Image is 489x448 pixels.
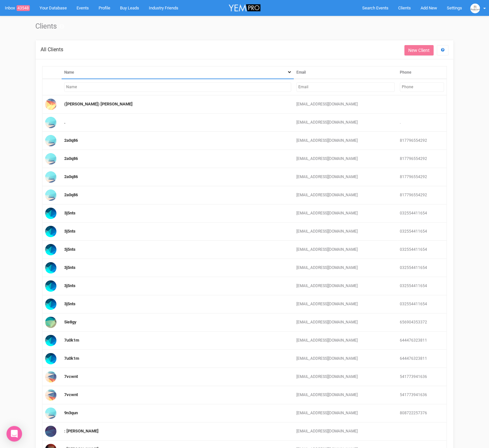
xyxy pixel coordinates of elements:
td: 032554411654 [397,204,447,223]
a: 3j5nts [64,301,76,306]
td: [EMAIL_ADDRESS][DOMAIN_NAME] [294,95,397,114]
td: [EMAIL_ADDRESS][DOMAIN_NAME] [294,368,397,386]
img: Profile Image [45,262,56,273]
span: All Clients [41,46,63,53]
img: Profile Image [45,189,56,201]
td: [EMAIL_ADDRESS][DOMAIN_NAME] [294,404,397,422]
img: Profile Image [45,244,56,255]
img: Profile Image [45,426,56,437]
img: Profile Image [45,171,56,183]
img: Profile Image [45,153,56,164]
td: 032554411654 [397,223,447,241]
td: 817796554292 [397,132,447,150]
td: [EMAIL_ADDRESS][DOMAIN_NAME] [294,114,397,132]
img: Profile Image [45,117,56,128]
span: 43548 [17,5,30,11]
td: [EMAIL_ADDRESS][DOMAIN_NAME] [294,168,397,186]
a: 3j5nts [64,247,76,252]
td: [EMAIL_ADDRESS][DOMAIN_NAME] [294,277,397,295]
td: 644476323811 [397,350,447,368]
img: Profile Image [45,226,56,237]
span: Search Events [362,6,388,10]
img: Profile Image [45,371,56,382]
td: [EMAIL_ADDRESS][DOMAIN_NAME] [294,204,397,223]
td: [EMAIL_ADDRESS][DOMAIN_NAME] [294,386,397,404]
span: Add New [421,6,437,10]
img: Profile Image [45,99,56,110]
a: 7vcwnt [64,392,78,397]
img: Profile Image [45,407,56,419]
a: 2a0q86 [64,174,78,179]
div: Open Intercom Messenger [6,426,22,442]
a: : [PERSON_NAME] [64,429,99,433]
a: 7vcwnt [64,374,78,379]
a: ([PERSON_NAME]) [PERSON_NAME] [64,102,133,106]
td: 817796554292 [397,150,447,168]
a: 2a0q86 [64,192,78,197]
th: Phone: activate to sort column ascending [397,66,447,79]
td: [EMAIL_ADDRESS][DOMAIN_NAME] [294,132,397,150]
td: 032554411654 [397,241,447,259]
img: Profile Image [45,135,56,146]
td: . [397,114,447,132]
img: BGLogo.jpg [470,4,480,13]
td: [EMAIL_ADDRESS][DOMAIN_NAME] [294,422,397,441]
input: Filter by Name [64,82,291,92]
td: 817796554292 [397,168,447,186]
img: Profile Image [45,208,56,219]
a: 7u0k1m [64,356,79,361]
span: Clients [398,6,411,10]
a: 5ie8gy [64,320,77,324]
td: [EMAIL_ADDRESS][DOMAIN_NAME] [294,350,397,368]
a: 3j5nts [64,229,76,234]
td: [EMAIL_ADDRESS][DOMAIN_NAME] [294,313,397,332]
td: [EMAIL_ADDRESS][DOMAIN_NAME] [294,295,397,313]
td: 032554411654 [397,259,447,277]
img: Profile Image [45,298,56,310]
td: 817796554292 [397,186,447,204]
h1: Clients [35,22,454,30]
a: New Client [404,45,434,55]
a: 3j5nts [64,211,76,215]
td: [EMAIL_ADDRESS][DOMAIN_NAME] [294,186,397,204]
input: Filter by Phone [400,82,444,92]
td: [EMAIL_ADDRESS][DOMAIN_NAME] [294,150,397,168]
th: Name: activate to sort column descending [62,66,294,79]
a: 7u0k1m [64,338,79,343]
a: . [64,120,66,125]
img: Profile Image [45,317,56,328]
img: Profile Image [45,389,56,401]
td: 541773941636 [397,386,447,404]
a: 9n3qun [64,410,78,415]
input: Filter by Email [296,82,395,92]
a: 3j5nts [64,283,76,288]
td: 541773941636 [397,368,447,386]
a: 3j5nts [64,265,76,270]
td: [EMAIL_ADDRESS][DOMAIN_NAME] [294,241,397,259]
td: [EMAIL_ADDRESS][DOMAIN_NAME] [294,259,397,277]
a: 2a0q86 [64,138,78,143]
th: Email: activate to sort column ascending [294,66,397,79]
td: 032554411654 [397,277,447,295]
img: Profile Image [45,353,56,364]
td: 808722257376 [397,404,447,422]
a: 2a0q86 [64,156,78,161]
td: 644476323811 [397,332,447,350]
td: 032554411654 [397,295,447,313]
td: [EMAIL_ADDRESS][DOMAIN_NAME] [294,332,397,350]
img: Profile Image [45,280,56,292]
td: 656904353372 [397,313,447,332]
img: Profile Image [45,335,56,346]
td: [EMAIL_ADDRESS][DOMAIN_NAME] [294,223,397,241]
